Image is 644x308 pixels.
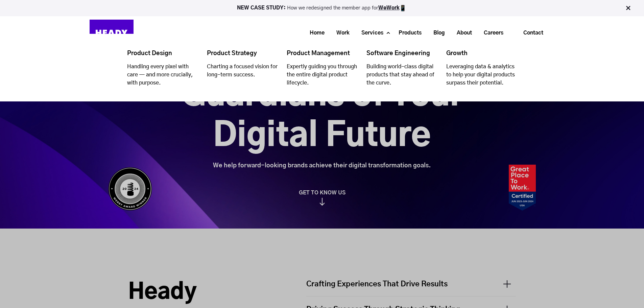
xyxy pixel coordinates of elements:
a: Blog [425,27,448,39]
img: Close Bar [625,5,631,11]
a: Services [353,27,387,39]
div: Navigation Menu [140,25,554,41]
strong: NEW CASE STUDY: [237,5,287,10]
a: Work [328,27,353,39]
a: Contact [512,25,554,41]
a: Products [390,27,425,39]
a: Home [301,27,328,39]
img: Heady_Logo_Web-01 (1) [90,20,134,46]
a: Careers [475,27,507,39]
p: How we redesigned the member app for [3,5,641,11]
a: About [448,27,475,39]
img: app emoji [400,5,406,11]
a: WeWork [378,5,400,10]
